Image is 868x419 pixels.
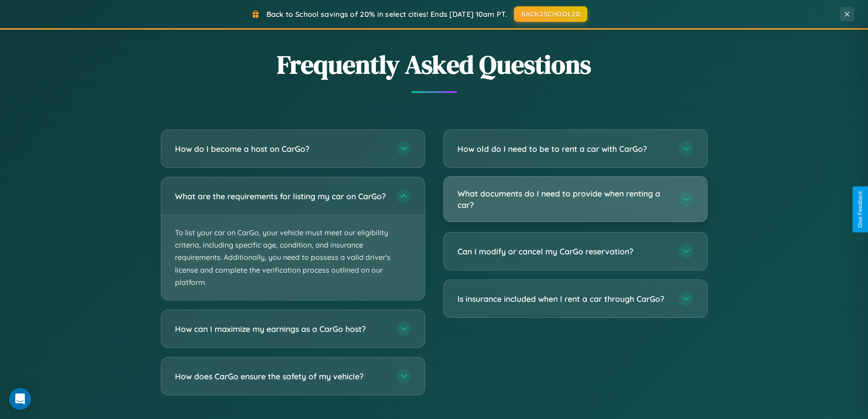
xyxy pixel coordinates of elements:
h2: Frequently Asked Questions [161,47,708,82]
h3: How does CarGo ensure the safety of my vehicle? [175,371,387,382]
p: To list your car on CarGo, your vehicle must meet our eligibility criteria, including specific ag... [161,215,425,300]
h3: Is insurance included when I rent a car through CarGo? [457,293,670,305]
h3: How do I become a host on CarGo? [175,143,387,155]
div: Open Intercom Messenger [9,388,31,410]
h3: What are the requirements for listing my car on CarGo? [175,191,387,202]
h3: How old do I need to be to rent a car with CarGo? [457,143,670,155]
h3: How can I maximize my earnings as a CarGo host? [175,323,387,335]
span: Back to School savings of 20% in select cities! Ends [DATE] 10am PT. [267,10,507,19]
div: Give Feedback [857,191,863,228]
h3: What documents do I need to provide when renting a car? [457,188,670,210]
button: BACK2SCHOOL20 [514,6,587,22]
h3: Can I modify or cancel my CarGo reservation? [457,246,670,257]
